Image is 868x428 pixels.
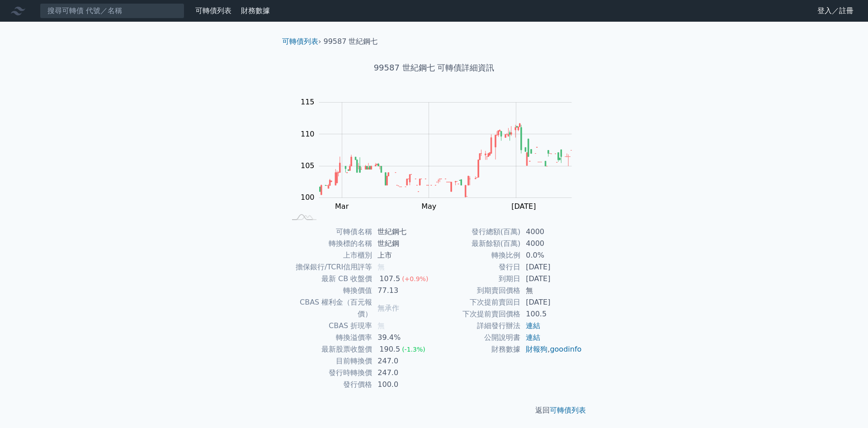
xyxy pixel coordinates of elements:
[372,249,434,261] td: 上市
[526,333,540,342] a: 連結
[275,61,593,74] h1: 99587 世紀鋼七 可轉債詳細資訊
[286,238,372,249] td: 轉換標的名稱
[511,202,536,211] tspan: [DATE]
[241,6,270,15] a: 財務數據
[282,36,321,47] li: ›
[526,321,540,330] a: 連結
[402,346,425,353] span: (-1.3%)
[372,238,434,249] td: 世紀鋼
[286,226,372,238] td: 可轉債名稱
[434,226,520,238] td: 發行總額(百萬)
[286,320,372,332] td: CBAS 折現率
[301,193,315,202] tspan: 100
[377,263,385,271] span: 無
[372,332,434,343] td: 39.4%
[275,405,593,416] p: 返回
[434,285,520,296] td: 到期賣回價格
[434,343,520,355] td: 財務數據
[372,226,434,238] td: 世紀鋼七
[434,308,520,320] td: 下次提前賣回價格
[520,261,582,273] td: [DATE]
[40,3,184,19] input: 搜尋可轉債 代號／名稱
[550,406,586,414] a: 可轉債列表
[372,285,434,296] td: 77.13
[286,285,372,296] td: 轉換價值
[520,273,582,285] td: [DATE]
[286,379,372,390] td: 發行價格
[377,304,399,312] span: 無承作
[823,385,868,428] iframe: Chat Widget
[301,161,315,170] tspan: 105
[286,355,372,367] td: 目前轉換價
[282,37,318,46] a: 可轉債列表
[286,296,372,320] td: CBAS 權利金（百元報價）
[377,273,402,285] div: 107.5
[372,367,434,379] td: 247.0
[296,98,585,211] g: Chart
[434,296,520,308] td: 下次提前賣回日
[324,36,378,47] li: 99587 世紀鋼七
[520,226,582,238] td: 4000
[520,343,582,355] td: ,
[520,296,582,308] td: [DATE]
[434,249,520,261] td: 轉換比例
[286,261,372,273] td: 擔保銀行/TCRI信用評等
[526,345,547,353] a: 財報狗
[286,273,372,285] td: 最新 CB 收盤價
[434,320,520,332] td: 詳細發行辦法
[372,379,434,390] td: 100.0
[195,6,231,15] a: 可轉債列表
[301,98,315,106] tspan: 115
[402,275,428,282] span: (+0.9%)
[377,343,402,355] div: 190.5
[372,355,434,367] td: 247.0
[810,4,861,18] a: 登入／註冊
[286,249,372,261] td: 上市櫃別
[301,130,315,138] tspan: 110
[550,345,581,353] a: goodinfo
[434,238,520,249] td: 最新餘額(百萬)
[520,285,582,296] td: 無
[421,202,436,211] tspan: May
[520,249,582,261] td: 0.0%
[286,343,372,355] td: 最新股票收盤價
[286,332,372,343] td: 轉換溢價率
[434,261,520,273] td: 發行日
[434,273,520,285] td: 到期日
[520,238,582,249] td: 4000
[434,332,520,343] td: 公開說明書
[377,321,385,330] span: 無
[520,308,582,320] td: 100.5
[286,367,372,379] td: 發行時轉換價
[335,202,349,211] tspan: Mar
